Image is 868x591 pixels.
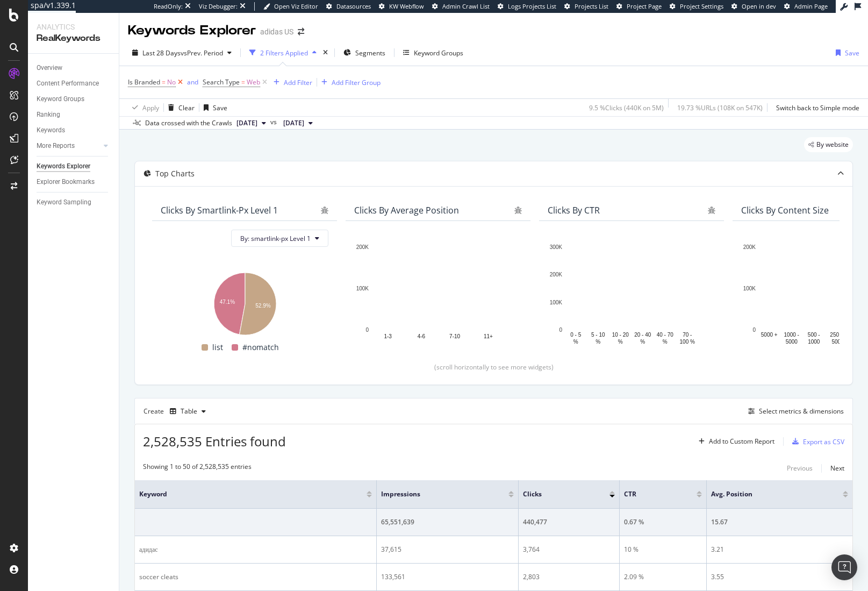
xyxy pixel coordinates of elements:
div: Top Charts [155,168,195,179]
div: Viz Debugger: [199,2,238,11]
text: 200K [356,244,369,250]
span: 2025 Oct. 1st [236,118,257,128]
text: 11+ [484,333,493,339]
span: Is Branded [128,77,160,87]
div: Next [830,464,844,473]
div: 37,615 [381,545,514,554]
text: 0 [365,327,369,333]
div: Select metrics & dimensions [759,407,844,416]
text: 500 [831,339,841,345]
a: Keywords Explorer [37,161,111,172]
text: 47.1% [220,300,235,305]
div: Analytics [37,22,110,32]
text: 20 - 40 [634,332,651,338]
span: Project Page [627,2,662,10]
a: Keyword Sampling [37,197,111,208]
button: Previous [787,462,813,475]
a: Datasources [326,2,371,11]
div: RealKeywords [37,32,110,45]
div: 2 Filters Applied [260,48,308,58]
div: Ranking [37,109,60,120]
div: bug [321,207,328,214]
div: 3.21 [711,545,848,554]
a: Project Settings [670,2,723,11]
a: Open in dev [731,2,776,11]
span: Logs Projects List [508,2,556,10]
button: Save [199,99,227,116]
text: 1000 [808,339,820,345]
div: Clicks By Average Position [354,205,459,216]
svg: A chart. [548,241,715,346]
span: 2025 Sep. 2nd [283,118,304,128]
div: 3,764 [523,545,614,554]
text: 100 % [680,339,695,345]
div: Export as CSV [803,437,844,446]
div: Keyword Groups [414,48,463,58]
div: Content Performance [37,78,99,89]
a: Content Performance [37,78,111,89]
span: Open Viz Editor [274,2,318,10]
text: % [640,339,645,345]
div: ReadOnly: [154,2,183,11]
text: 200K [550,272,563,278]
text: 0 [752,327,756,333]
text: 5 - 10 [591,332,605,338]
button: [DATE] [279,117,317,130]
div: (scroll horizontally to see more widgets) [148,362,840,372]
div: More Reports [37,140,75,152]
text: % [596,339,600,345]
text: 10 - 20 [612,332,629,338]
text: % [618,339,623,345]
span: Impressions [381,489,493,499]
span: No [167,75,176,90]
button: Add Filter Group [317,76,381,89]
div: 9.5 % Clicks ( 440K on 5M ) [589,103,664,112]
a: Ranking [37,109,111,120]
div: Clicks By CTR [548,205,600,216]
button: Table [166,403,210,420]
button: Select metrics & dimensions [744,405,844,418]
span: Web [247,75,260,90]
div: Keywords [37,125,65,136]
span: KW Webflow [389,2,424,10]
button: By: smartlink-px Level 1 [231,230,328,247]
div: Create [144,403,210,420]
span: 2,528,535 Entries found [143,432,286,450]
text: 70 - [683,332,692,338]
text: 7-10 [449,333,460,339]
text: 500 - [808,332,820,338]
a: Open Viz Editor [263,2,318,11]
div: Save [213,103,227,112]
span: Admin Crawl List [442,2,490,10]
svg: A chart. [354,241,522,346]
text: 4-6 [418,333,426,339]
text: 200K [743,244,756,250]
div: 2,803 [523,572,614,582]
a: Admin Crawl List [432,2,490,11]
text: % [573,339,578,345]
text: 100K [550,300,563,305]
span: = [241,77,245,87]
svg: A chart. [161,267,328,337]
button: Clear [164,99,195,116]
div: Clicks By Content Size [741,205,829,216]
span: Search Type [203,77,240,87]
div: Keyword Groups [37,94,84,105]
div: bug [708,207,715,214]
text: 250 - [830,332,842,338]
div: Open Intercom Messenger [831,554,857,580]
text: 5000 [786,339,798,345]
span: = [162,77,166,87]
div: Add Filter Group [332,78,381,87]
span: Keyword [139,489,350,499]
button: Segments [339,44,390,61]
div: Explorer Bookmarks [37,176,95,188]
button: Keyword Groups [399,44,468,61]
button: 2 Filters Applied [245,44,321,61]
span: Project Settings [680,2,723,10]
text: 1-3 [384,333,392,339]
div: Table [181,408,197,415]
